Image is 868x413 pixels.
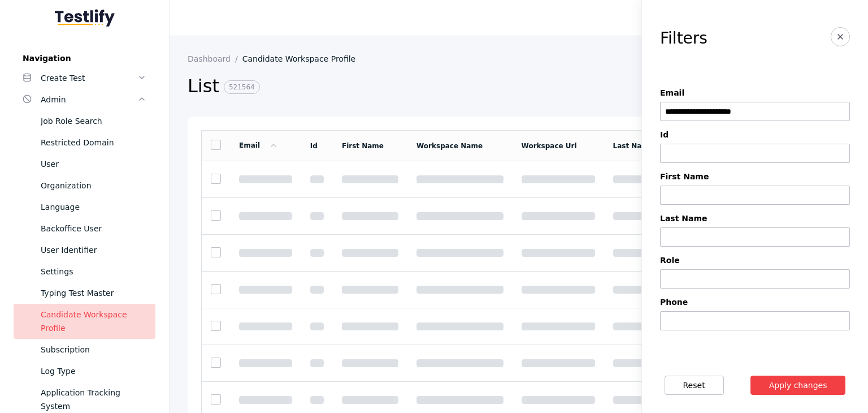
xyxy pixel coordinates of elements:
a: Job Role Search [14,110,155,132]
label: Navigation [14,54,155,63]
td: Workspace Name [407,131,513,161]
div: Organization [41,179,146,192]
div: User [41,157,146,171]
a: First Name [342,142,384,150]
a: Backoffice User [14,218,155,239]
a: Log Type [14,360,155,382]
div: Log Type [41,364,146,378]
h2: List [188,75,661,98]
label: Id [660,130,850,139]
div: Settings [41,265,146,278]
label: First Name [660,172,850,181]
label: Phone [660,298,850,307]
div: Subscription [41,343,146,356]
div: User Identifier [41,243,146,257]
a: User [14,153,155,175]
div: Admin [41,93,137,106]
a: Typing Test Master [14,282,155,304]
span: 521564 [224,80,260,94]
a: Id [310,142,318,150]
div: Restricted Domain [41,136,146,149]
h3: Filters [660,29,708,48]
div: Typing Test Master [41,286,146,300]
label: Last Name [660,214,850,223]
label: Email [660,88,850,97]
td: Workspace Url [513,131,604,161]
a: Organization [14,175,155,196]
div: Backoffice User [41,222,146,235]
a: User Identifier [14,239,155,261]
a: Candidate Workspace Profile [242,54,365,63]
a: Candidate Workspace Profile [14,304,155,339]
img: Testlify - Backoffice [55,9,115,27]
button: Reset [665,376,724,395]
label: Role [660,256,850,265]
div: Job Role Search [41,114,146,128]
div: Language [41,200,146,214]
a: Last Name [613,142,654,150]
a: Restricted Domain [14,132,155,153]
div: Create Test [41,71,137,85]
div: Application Tracking System [41,386,146,413]
div: Candidate Workspace Profile [41,308,146,335]
a: Language [14,196,155,218]
button: Apply changes [750,376,846,395]
a: Email [239,141,278,149]
a: Settings [14,261,155,282]
a: Subscription [14,339,155,360]
a: Dashboard [188,54,242,63]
